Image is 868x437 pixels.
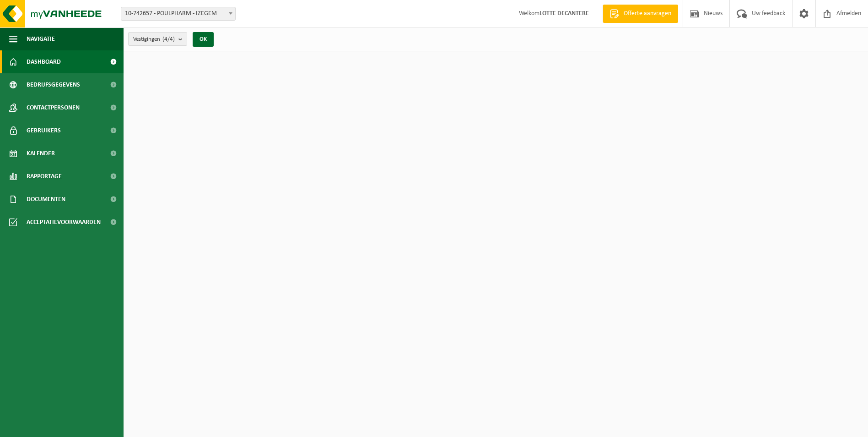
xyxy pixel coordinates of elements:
[27,188,65,211] span: Documenten
[193,32,214,47] button: OK
[27,119,61,142] span: Gebruikers
[128,32,187,46] button: Vestigingen(4/4)
[27,142,55,165] span: Kalender
[621,9,674,18] span: Offerte aanvragen
[162,36,175,42] count: (4/4)
[121,7,236,21] span: 10-742657 - POULPHARM - IZEGEM
[27,50,61,73] span: Dashboard
[121,7,235,20] span: 10-742657 - POULPHARM - IZEGEM
[27,27,55,50] span: Navigatie
[27,96,80,119] span: Contactpersonen
[603,5,678,23] a: Offerte aanvragen
[27,165,62,188] span: Rapportage
[27,211,101,234] span: Acceptatievoorwaarden
[27,73,80,96] span: Bedrijfsgegevens
[133,33,175,46] span: Vestigingen
[539,10,589,17] strong: LOTTE DECANTERE
[5,417,153,437] iframe: chat widget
